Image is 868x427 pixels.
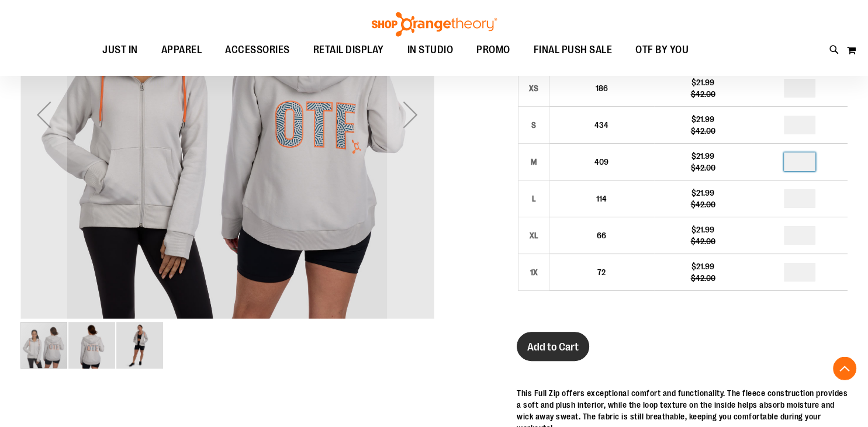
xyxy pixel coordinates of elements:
[660,113,746,125] div: $21.99
[527,341,579,353] span: Add to Cart
[116,321,163,370] div: image 3 of 3
[102,37,138,63] span: JUST IN
[597,268,606,277] span: 72
[660,88,746,100] div: $42.00
[597,231,606,240] span: 66
[660,125,746,137] div: $42.00
[407,37,454,63] span: IN STUDIO
[476,37,510,63] span: PROMO
[525,116,542,134] div: S
[213,37,302,64] a: ACCESSORIES
[68,322,115,369] img: Alt 1 Image of 1457091
[635,37,689,63] span: OTF BY YOU
[91,37,150,64] a: JUST IN
[660,224,746,235] div: $21.99
[150,37,214,64] a: APPAREL
[660,187,746,199] div: $21.99
[525,227,542,244] div: XL
[522,37,624,63] a: FINAL PUSH SALE
[525,153,542,171] div: M
[594,157,608,166] span: 409
[660,162,746,173] div: $42.00
[396,37,465,64] a: IN STUDIO
[660,150,746,162] div: $21.99
[660,199,746,210] div: $42.00
[20,321,68,370] div: image 1 of 3
[517,332,589,361] button: Add to Cart
[161,37,202,63] span: APPAREL
[660,77,746,88] div: $21.99
[302,37,396,64] a: RETAIL DISPLAY
[525,190,542,207] div: L
[68,321,116,370] div: image 2 of 3
[370,12,499,37] img: Shop Orangetheory
[225,37,290,63] span: ACCESSORIES
[596,84,608,93] span: 186
[465,37,522,64] a: PROMO
[660,261,746,272] div: $21.99
[525,79,542,97] div: XS
[833,357,856,380] button: Back To Top
[596,194,607,203] span: 114
[313,37,384,63] span: RETAIL DISPLAY
[525,263,542,281] div: 1X
[660,235,746,247] div: $42.00
[534,37,613,63] span: FINAL PUSH SALE
[116,322,163,369] img: Alt 2 Image of 1457091
[660,272,746,284] div: $42.00
[594,120,608,130] span: 434
[624,37,700,64] a: OTF BY YOU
